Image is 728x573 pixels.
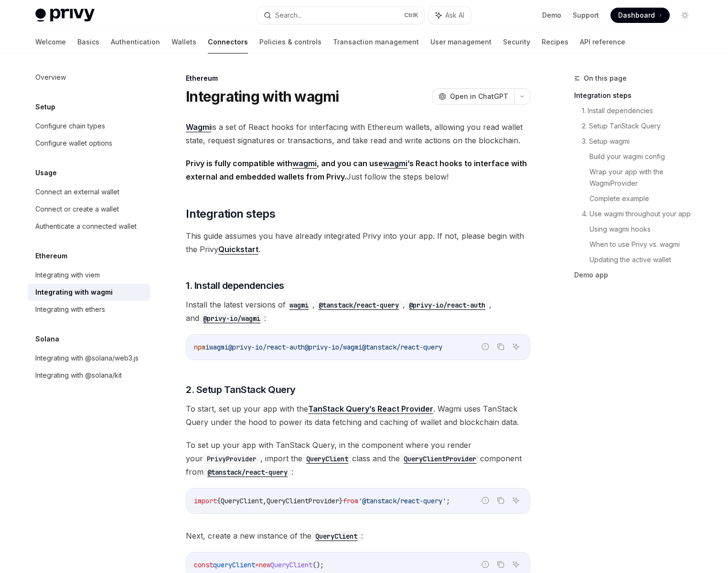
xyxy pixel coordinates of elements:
[263,497,267,505] span: ,
[35,186,119,198] div: Connect an external wallet
[510,558,522,571] button: Ask AI
[28,117,150,135] a: Configure chain types
[203,467,291,477] a: @tanstack/react-query
[186,279,284,292] span: 1. Install dependencies
[77,31,99,53] a: Basics
[186,529,530,542] span: Next, create a new instance of the :
[213,561,255,569] span: queryClient
[343,497,358,505] span: from
[573,11,599,20] a: Support
[186,122,211,132] a: Wagmi
[405,300,489,310] code: @privy-io/react-auth
[35,203,119,215] div: Connect or create a wallet
[574,267,700,283] a: Demo app
[186,157,530,183] span: Just follow the steps below!
[35,333,59,345] h5: Solana
[267,497,339,505] span: QueryClientProvider
[286,300,312,309] a: wagmi
[308,404,433,414] a: TanStack Query’s React Provider
[35,101,55,113] h5: Setup
[270,561,312,569] span: QueryClient
[446,497,450,505] span: ;
[35,370,122,381] div: Integrating with @solana/kit
[35,221,137,232] div: Authenticate a connected wallet
[199,313,264,324] code: @privy-io/wagmi
[494,340,507,353] button: Copy the contents from the code block
[400,454,480,463] a: QueryClientProvider
[35,286,113,298] div: Integrating with wagmi
[584,73,627,84] span: On this page
[494,558,507,571] button: Copy the contents from the code block
[228,343,305,351] span: @privy-io/react-auth
[589,149,700,164] a: Build your wagmi config
[479,494,492,507] button: Report incorrect code
[430,31,492,53] a: User management
[28,301,150,318] a: Integrating with ethers
[429,7,471,24] button: Ask AI
[582,118,700,134] a: 2. Setup TanStack Query
[405,300,489,309] a: @privy-io/react-auth
[400,454,480,464] code: QueryClientProvider
[35,250,67,262] h5: Ethereum
[383,159,407,169] a: wagmi
[479,340,492,353] button: Report incorrect code
[339,497,343,505] span: }
[589,237,700,252] a: When to use Privy vs. wagmi
[333,31,419,53] a: Transaction management
[186,298,530,325] span: Install the latest versions of , , , and :
[35,31,66,53] a: Welcome
[194,497,217,505] span: import
[275,10,302,21] div: Search...
[257,7,424,24] button: Search...CtrlK
[218,244,258,255] a: Quickstart
[35,269,100,281] div: Integrating with viem
[302,454,352,464] code: QueryClient
[186,229,530,256] span: This guide assumes you have already integrated Privy into your app. If not, please begin with the...
[186,402,530,429] span: To start, set up your app with the . Wagmi uses TanStack Query under the hood to power its data f...
[510,340,522,353] button: Ask AI
[494,494,507,507] button: Copy the contents from the code block
[35,167,57,179] h5: Usage
[358,497,446,505] span: '@tanstack/react-query'
[35,9,95,22] img: light logo
[35,72,66,83] div: Overview
[186,74,530,83] div: Ethereum
[28,135,150,152] a: Configure wallet options
[259,561,270,569] span: new
[186,159,527,181] strong: Privy is fully compatible with , and you can use ’s React hooks to interface with external and em...
[203,454,260,464] code: PrivyProvider
[186,120,530,147] span: is a set of React hooks for interfacing with Ethereum wallets, allowing you read wallet state, re...
[479,558,492,571] button: Report incorrect code
[35,120,105,132] div: Configure chain types
[589,191,700,206] a: Complete example
[589,252,700,267] a: Updating the active wallet
[208,31,248,53] a: Connectors
[205,343,209,351] span: i
[194,561,213,569] span: const
[445,11,464,20] span: Ask AI
[610,8,670,23] a: Dashboard
[315,300,403,310] code: @tanstack/react-query
[199,313,264,323] a: @privy-io/wagmi
[305,343,362,351] span: @privy-io/wagmi
[194,343,205,351] span: npm
[217,497,221,505] span: {
[186,438,530,478] span: To set up your app with TanStack Query, in the component where you render your , import the class...
[589,222,700,237] a: Using wagmi hooks
[432,88,514,105] button: Open in ChatGPT
[542,31,568,53] a: Recipes
[286,300,312,310] code: wagmi
[221,497,263,505] span: QueryClient
[28,201,150,218] a: Connect or create a wallet
[312,561,324,569] span: ();
[574,88,700,103] a: Integration steps
[582,206,700,222] a: 4. Use wagmi throughout your app
[542,11,561,20] a: Demo
[28,183,150,201] a: Connect an external wallet
[28,367,150,384] a: Integrating with @solana/kit
[677,8,693,23] button: Toggle dark mode
[209,343,228,351] span: wagmi
[28,350,150,367] a: Integrating with @solana/web3.js
[302,454,352,463] a: QueryClient
[582,103,700,118] a: 1. Install dependencies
